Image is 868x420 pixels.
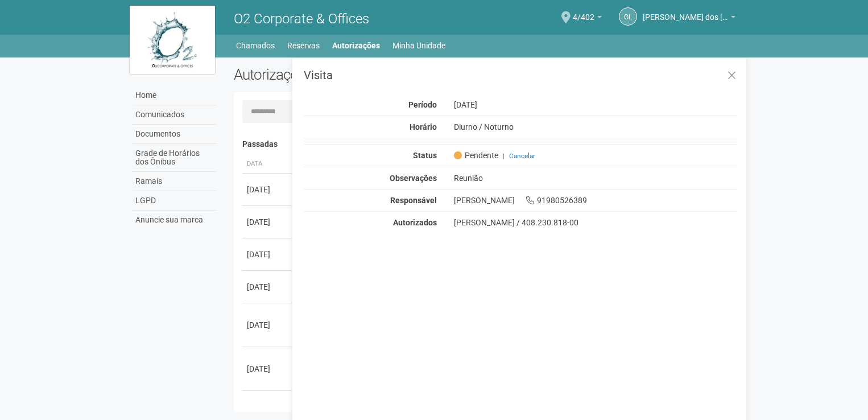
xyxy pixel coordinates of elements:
h3: Visita [304,69,738,81]
div: [DATE] [445,100,746,110]
div: [DATE] [247,319,289,331]
th: Data [242,155,294,174]
img: logo.jpg [130,6,215,74]
strong: Responsável [390,196,437,205]
strong: Autorizados [393,218,437,227]
span: Pendente [454,150,498,160]
a: Chamados [236,38,275,53]
a: Minha Unidade [392,38,445,53]
strong: Status [413,151,437,160]
strong: Observações [390,174,437,183]
a: Reservas [287,38,320,53]
div: [DATE] [247,401,289,413]
div: [DATE] [247,216,289,228]
div: [PERSON_NAME] 91980526389 [445,195,746,205]
span: | [503,152,505,160]
a: [PERSON_NAME] dos [PERSON_NAME] [643,14,735,23]
div: [DATE] [247,249,289,260]
a: Ramais [133,172,217,191]
div: [DATE] [247,281,289,293]
strong: Horário [410,122,437,131]
a: Grade de Horários dos Ônibus [133,144,217,172]
div: Reunião [445,173,746,183]
div: [PERSON_NAME] / 408.230.818-00 [454,217,738,228]
span: O2 Corporate & Offices [234,11,369,27]
a: LGPD [133,191,217,211]
strong: Período [408,100,437,109]
span: Gabriel Lemos Carreira dos Reis [643,2,728,22]
a: Anuncie sua marca [133,211,217,229]
h4: Passadas [242,140,730,149]
h2: Autorizações [234,66,477,83]
a: Home [133,86,217,105]
a: Cancelar [509,152,535,160]
a: Autorizações [332,38,380,53]
span: 4/402 [573,2,594,22]
div: Diurno / Noturno [445,122,746,132]
a: 4/402 [573,14,602,23]
a: Documentos [133,125,217,144]
a: GL [619,7,637,26]
div: [DATE] [247,363,289,374]
a: Comunicados [133,105,217,125]
div: [DATE] [247,184,289,195]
